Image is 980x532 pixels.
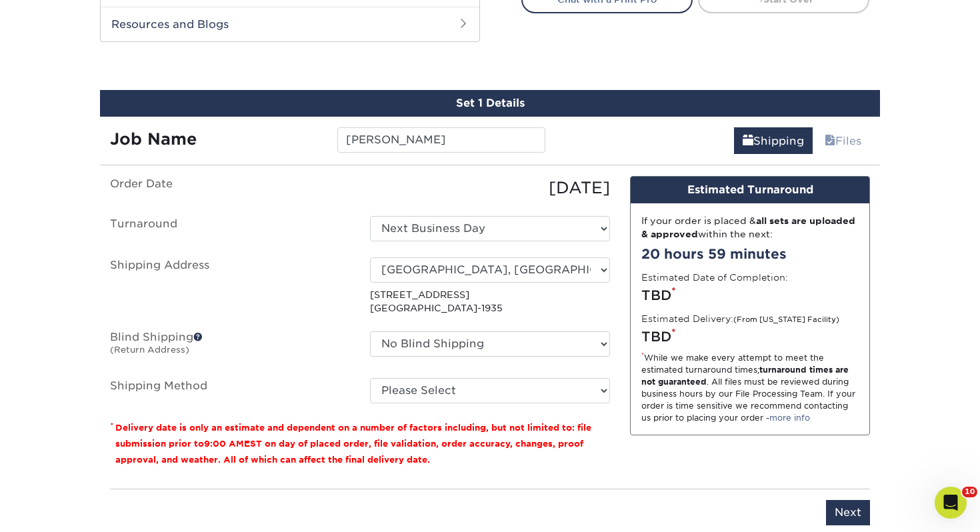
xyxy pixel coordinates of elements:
[100,331,360,362] label: Blind Shipping
[360,176,620,200] div: [DATE]
[641,352,859,424] div: While we make every attempt to meet the estimated turnaround times; . All files must be reviewed ...
[204,439,244,449] span: 9:00 AM
[641,327,859,347] div: TBD
[100,90,880,117] div: Set 1 Details
[110,345,189,355] small: (Return Address)
[631,177,869,203] div: Estimated Turnaround
[115,423,591,465] small: Delivery date is only an estimate and dependent on a number of factors including, but not limited...
[370,288,610,315] p: [STREET_ADDRESS] [GEOGRAPHIC_DATA]-1935
[641,365,849,387] strong: turnaround times are not guaranteed
[825,135,835,147] span: files
[733,315,839,324] small: (From [US_STATE] Facility)
[641,312,839,325] label: Estimated Delivery:
[100,257,360,315] label: Shipping Address
[641,214,859,241] div: If your order is placed & within the next:
[935,487,967,519] iframe: Intercom live chat
[734,127,813,154] a: Shipping
[962,487,977,497] span: 10
[101,7,479,41] h2: Resources and Blogs
[641,244,859,264] div: 20 hours 59 minutes
[3,491,113,527] iframe: Google Customer Reviews
[100,378,360,403] label: Shipping Method
[641,271,788,284] label: Estimated Date of Completion:
[110,129,197,149] strong: Job Name
[100,176,360,200] label: Order Date
[826,500,870,525] input: Next
[641,285,859,305] div: TBD
[743,135,753,147] span: shipping
[100,216,360,241] label: Turnaround
[337,127,545,153] input: Enter a job name
[816,127,870,154] a: Files
[769,413,810,423] a: more info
